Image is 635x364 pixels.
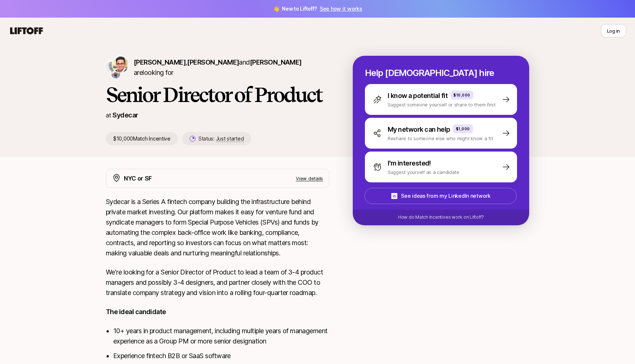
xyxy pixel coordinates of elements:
[365,68,517,78] p: Help [DEMOGRAPHIC_DATA] hire
[113,326,329,346] li: 10+ years in product management, including multiple years of management experience as a Group PM ...
[113,351,329,361] li: Experience fintech B2B or SaaS software
[320,6,362,12] a: See how it works
[106,308,166,316] strong: The ideal candidate
[401,192,490,200] p: See ideas from my LinkedIn network
[398,214,484,221] p: How do Match Incentives work on Liftoff?
[388,168,459,176] p: Suggest yourself as a candidate
[112,111,138,119] a: Sydecar
[198,134,244,143] p: Status:
[388,124,450,135] p: My network can help
[134,58,186,66] span: [PERSON_NAME]
[106,267,329,298] p: We're looking for a Senior Director of Product to lead a team of 3-4 product managers and possibl...
[239,58,301,66] span: and
[134,57,329,78] p: are looking for
[365,188,517,204] button: See ideas from my LinkedIn network
[273,4,362,13] span: 👋 New to Liftoff?
[453,92,470,98] p: $10,000
[388,158,431,168] p: I'm interested!
[111,70,120,79] img: Adam Hill
[388,91,448,101] p: I know a potential fit
[106,197,329,258] p: Sydecar is a Series A fintech company building the infrastructure behind private market investing...
[187,58,239,66] span: [PERSON_NAME]
[124,174,152,183] p: NYC or SF
[216,135,244,142] span: Just started
[112,57,129,73] img: Shriram Bhashyam
[296,175,323,182] p: View details
[456,126,470,132] p: $1,000
[388,101,496,108] p: Suggest someone yourself or share to them first
[105,61,117,73] img: Nik Talreja
[106,110,111,120] p: at
[601,24,626,37] button: Log in
[186,58,239,66] span: ,
[250,58,302,66] span: [PERSON_NAME]
[106,84,329,106] h1: Senior Director of Product
[106,132,178,145] p: $10,000 Match Incentive
[388,135,493,142] p: Reshare to someone else who might know a fit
